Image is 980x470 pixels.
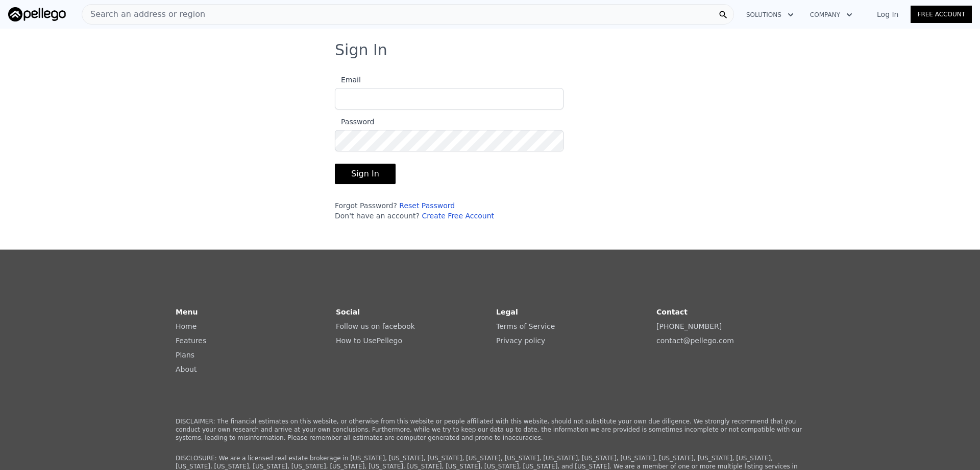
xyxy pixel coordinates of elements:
p: DISCLAIMER: The financial estimates on this website, or otherwise from this website or people aff... [176,417,804,442]
a: contact@pellego.com [656,337,734,345]
strong: Menu [176,308,198,316]
button: Sign In [335,164,396,184]
a: [PHONE_NUMBER] [656,322,722,330]
span: Email [335,76,361,84]
img: Pellego [8,7,66,21]
input: Email [335,88,563,109]
a: Terms of Service [496,322,555,330]
span: Search an address or region [82,8,205,20]
a: Privacy policy [496,337,545,345]
input: Password [335,130,563,151]
a: Reset Password [399,202,455,210]
a: Home [176,322,197,330]
h3: Sign In [335,41,645,59]
strong: Contact [656,308,688,316]
a: How to UsePellego [336,337,402,345]
button: Solutions [738,6,802,24]
a: About [176,365,197,373]
strong: Legal [496,308,518,316]
a: Plans [176,351,194,359]
a: Free Account [911,6,972,23]
strong: Social [336,308,360,316]
a: Log In [865,9,911,19]
a: Features [176,337,206,345]
a: Create Free Account [422,212,494,220]
a: Follow us on facebook [336,322,415,330]
div: Forgot Password? Don't have an account? [335,200,563,221]
button: Company [802,6,861,24]
span: Password [335,118,374,126]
